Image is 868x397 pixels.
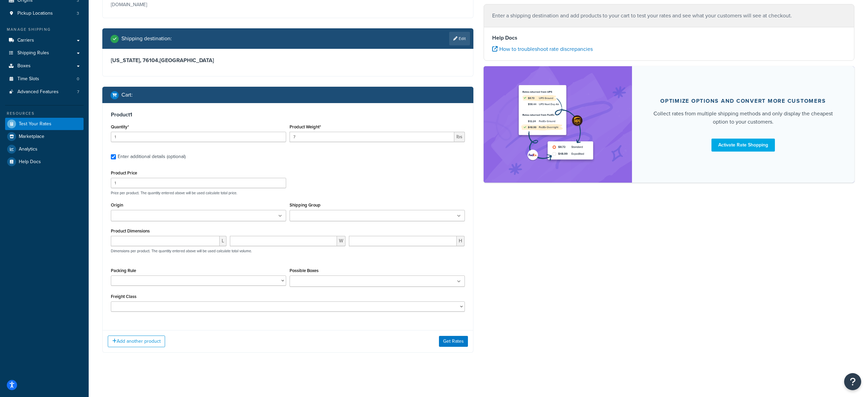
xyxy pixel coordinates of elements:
span: Marketplace [19,134,44,140]
a: Carriers [5,34,84,47]
a: Marketplace [5,130,84,143]
li: Pickup Locations [5,7,84,20]
span: Test Your Rates [19,121,52,127]
h4: Help Docs [492,34,846,42]
a: Test Your Rates [5,118,84,130]
div: Collect rates from multiple shipping methods and only display the cheapest option to your customers. [648,110,838,126]
label: Possible Boxes [290,268,319,273]
a: Pickup Locations3 [5,7,84,20]
p: Enter a shipping destination and add products to your cart to test your rates and see what your c... [492,11,846,20]
label: Shipping Group [290,202,321,208]
h3: [US_STATE], 76104 , [GEOGRAPHIC_DATA] [111,57,465,64]
span: 0 [77,76,79,82]
span: Advanced Features [17,89,59,95]
div: Enter additional details (optional) [118,152,186,161]
p: Dimensions per product. The quantity entered above will be used calculate total volume. [109,249,252,253]
span: Analytics [19,146,38,152]
a: Boxes [5,60,84,72]
span: Time Slots [17,76,39,82]
a: Help Docs [5,156,84,168]
img: feature-image-rateshop-7084cbbcb2e67ef1d54c2e976f0e592697130d5817b016cf7cc7e13314366067.png [515,76,600,172]
label: Freight Class [111,294,136,299]
h2: Cart : [121,92,133,98]
div: Optimize options and convert more customers [660,98,826,104]
label: Product Weight* [290,124,321,129]
span: lbs [454,132,465,142]
div: Manage Shipping [5,27,84,32]
h2: Shipping destination : [121,36,172,42]
a: Edit [449,32,470,45]
span: Help Docs [19,159,41,165]
input: Enter additional details (optional) [111,154,116,159]
a: Advanced Features7 [5,86,84,98]
label: Packing Rule [111,268,136,273]
span: Boxes [17,63,31,69]
label: Product Price [111,170,137,175]
a: How to troubleshoot rate discrepancies [492,45,593,53]
a: Activate Rate Shopping [711,139,775,152]
li: Time Slots [5,73,84,85]
span: Pickup Locations [17,11,53,16]
label: Product Dimensions [111,228,150,233]
a: Time Slots0 [5,73,84,85]
h3: Product 1 [111,111,465,118]
button: Get Rates [439,336,468,347]
span: Shipping Rules [17,50,49,56]
label: Quantity* [111,124,129,129]
a: Shipping Rules [5,47,84,59]
a: Analytics [5,143,84,155]
input: 0 [111,132,286,142]
span: W [337,236,345,246]
span: 3 [77,11,79,16]
label: Origin [111,202,123,208]
span: L [220,236,226,246]
input: 0.00 [290,132,454,142]
span: H [457,236,465,246]
span: Carriers [17,38,34,43]
p: Price per product. The quantity entered above will be used calculate total price. [109,190,467,195]
button: Add another product [108,336,165,347]
div: Resources [5,111,84,116]
button: Open Resource Center [844,373,861,390]
li: Advanced Features [5,86,84,98]
span: 7 [77,89,79,95]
